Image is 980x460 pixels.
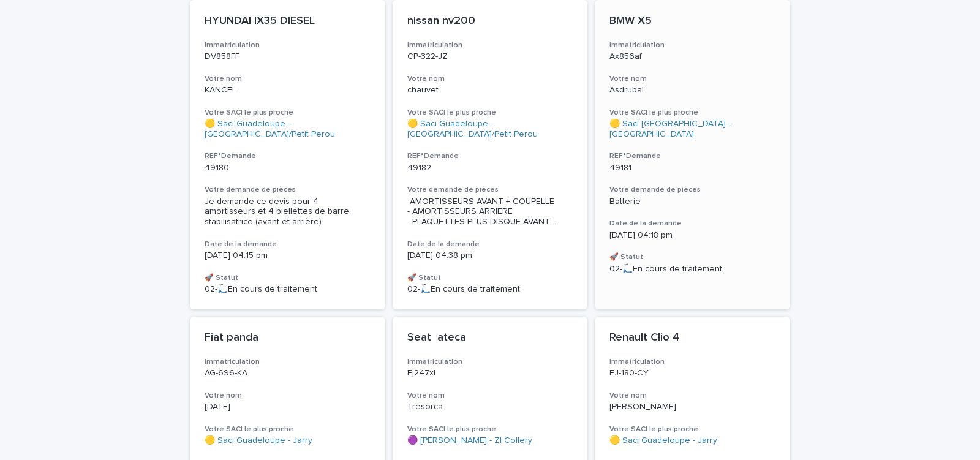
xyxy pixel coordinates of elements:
[205,284,371,295] p: 02-🛴En cours de traitement
[609,108,775,118] h3: Votre SACI le plus proche
[407,85,573,96] p: chauvet
[205,402,371,412] p: [DATE]
[609,51,775,62] p: Ax856af
[205,391,371,401] h3: Votre nom
[407,273,573,283] h3: 🚀 Statut
[407,163,573,173] p: 49182
[609,230,775,241] p: [DATE] 04:18 pm
[609,252,775,262] h3: 🚀 Statut
[205,51,371,62] p: DV858FF
[609,74,775,84] h3: Votre nom
[609,163,775,173] p: 49181
[205,40,371,50] h3: Immatriculation
[609,331,775,345] p: Renault Clio 4
[609,40,775,50] h3: Immatriculation
[407,119,573,140] a: 🟡 Saci Guadeloupe - [GEOGRAPHIC_DATA]/Petit Perou
[609,197,641,206] span: Batterie
[609,151,775,161] h3: REF°Demande
[205,185,371,195] h3: Votre demande de pièces
[407,197,573,227] div: -AMORTISSEURS AVANT + COUPELLE - AMORTISSEURS ARRIERE - PLAQUETTES PLUS DISQUE AVANT - GARNITURE ...
[407,424,573,434] h3: Votre SACI le plus proche
[407,331,573,345] p: Seat ateca
[407,435,532,446] a: 🟣 [PERSON_NAME] - ZI Collery
[609,391,775,401] h3: Votre nom
[205,197,352,227] span: Je demande ce devis pour 4 amortisseurs et 4 biellettes de barre stabilisatrice (avant et arrière)
[407,151,573,161] h3: REF°Demande
[205,85,371,96] p: KANCEL
[609,85,775,96] p: Asdrubal
[407,74,573,84] h3: Votre nom
[609,424,775,434] h3: Votre SACI le plus proche
[205,331,371,345] p: Fiat panda
[205,74,371,84] h3: Votre nom
[205,424,371,434] h3: Votre SACI le plus proche
[407,239,573,249] h3: Date de la demande
[205,357,371,367] h3: Immatriculation
[609,368,775,379] p: EJ-180-CY
[407,51,573,62] p: CP-322-JZ
[407,284,573,295] p: 02-🛴En cours de traitement
[609,402,775,412] p: [PERSON_NAME]
[205,119,371,140] a: 🟡 Saci Guadeloupe - [GEOGRAPHIC_DATA]/Petit Perou
[407,368,573,379] p: Ej247xl
[407,197,573,227] span: -AMORTISSEURS AVANT + COUPELLE - AMORTISSEURS ARRIERE - PLAQUETTES PLUS DISQUE AVANT ...
[205,163,371,173] p: 49180
[407,391,573,401] h3: Votre nom
[609,15,775,28] p: BMW X5
[609,357,775,367] h3: Immatriculation
[205,251,371,261] p: [DATE] 04:15 pm
[205,108,371,118] h3: Votre SACI le plus proche
[205,368,371,379] p: AG-696-KA
[205,273,371,283] h3: 🚀 Statut
[609,219,775,228] h3: Date de la demande
[609,264,775,274] p: 02-🛴En cours de traitement
[407,108,573,118] h3: Votre SACI le plus proche
[609,119,775,140] a: 🟡 Saci [GEOGRAPHIC_DATA] - [GEOGRAPHIC_DATA]
[407,40,573,50] h3: Immatriculation
[407,357,573,367] h3: Immatriculation
[205,435,312,446] a: 🟡 Saci Guadeloupe - Jarry
[407,251,573,261] p: [DATE] 04:38 pm
[205,151,371,161] h3: REF°Demande
[205,239,371,249] h3: Date de la demande
[407,402,573,412] p: Tresorca
[609,185,775,195] h3: Votre demande de pièces
[407,15,573,28] p: nissan nv200
[407,185,573,195] h3: Votre demande de pièces
[609,435,717,446] a: 🟡 Saci Guadeloupe - Jarry
[205,15,371,28] p: HYUNDAI IX35 DIESEL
